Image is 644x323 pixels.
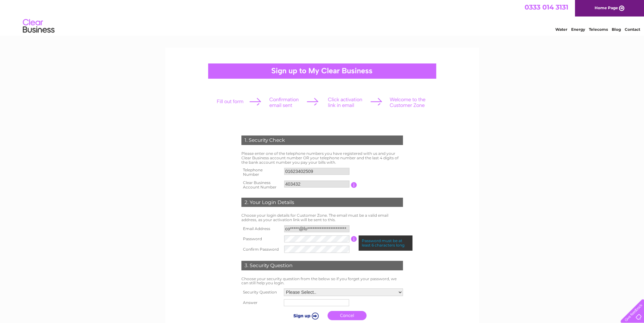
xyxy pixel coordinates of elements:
div: 2. Your Login Details [241,198,403,207]
th: Confirm Password [240,244,283,254]
div: 1. Security Check [241,135,403,145]
th: Clear Business Account Number [240,179,283,191]
a: Contact [625,27,640,32]
td: Choose your login details for Customer Zone. The email must be a valid email address, as your act... [240,212,405,224]
a: Cancel [328,311,367,320]
th: Security Question [240,287,282,298]
td: Choose your security question from the below so if you forget your password, we can still help yo... [240,275,405,287]
a: Water [555,27,567,32]
th: Password [240,234,283,244]
div: 3. Security Question [241,261,403,270]
input: Information [351,182,357,188]
th: Answer [240,298,282,308]
th: Email Address [240,224,283,234]
a: 0333 014 3131 [525,3,568,11]
input: Information [351,236,357,242]
div: Password must be at least 6 characters long [359,235,412,251]
a: Telecoms [589,27,608,32]
a: Energy [571,27,585,32]
td: Please enter one of the telephone numbers you have registered with us and your Clear Business acc... [240,150,405,166]
img: logo.png [22,16,55,36]
a: Blog [612,27,621,32]
th: Telephone Number [240,166,283,179]
input: Submit [285,311,324,320]
div: Clear Business is a trading name of Verastar Limited (registered in [GEOGRAPHIC_DATA] No. 3667643... [173,3,472,31]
